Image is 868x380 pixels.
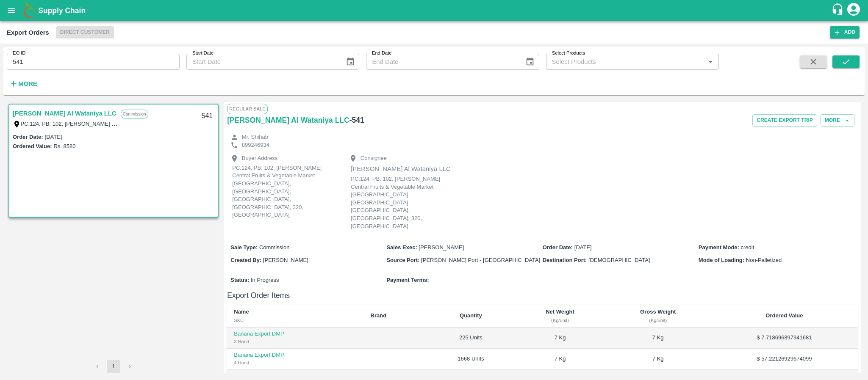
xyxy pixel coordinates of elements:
[705,56,716,67] button: Open
[386,257,419,263] b: Source Port :
[18,80,37,87] strong: More
[234,330,357,338] p: Banana Export DMP
[846,2,861,19] div: account of current user
[515,328,605,349] td: 7 Kg
[227,114,349,126] a: [PERSON_NAME] Al Wataniya LLC
[2,1,21,20] button: open drawer
[227,104,267,114] span: Regular Sale
[186,54,339,70] input: Start Date
[53,143,75,149] label: Rs. 8580
[351,175,452,230] p: PC:124, PB: 102, [PERSON_NAME] Central Fruits & Vegetable Market [GEOGRAPHIC_DATA], [GEOGRAPHIC_D...
[521,317,598,324] div: (Kg/unit)
[543,257,587,263] b: Destination Port :
[7,54,180,70] input: Enter EO ID
[427,328,515,349] td: 225 Units
[699,244,739,251] b: Payment Mode :
[746,257,782,263] span: Non-Palletized
[552,50,585,57] label: Select Products
[605,349,711,370] td: 7 Kg
[13,50,25,57] label: EO ID
[21,2,38,19] img: logo
[351,164,452,173] p: [PERSON_NAME] Al Wataniya LLC
[588,257,650,263] span: [DEMOGRAPHIC_DATA]
[234,308,249,315] b: Name
[230,277,249,283] b: Status :
[7,27,49,38] div: Export Orders
[38,5,831,17] a: Supply Chain
[612,317,704,324] div: (Kg/unit)
[192,50,214,57] label: Start Date
[13,108,116,119] a: [PERSON_NAME] Al Wataniya LLC
[752,114,817,127] button: Create Export Trip
[711,349,858,370] td: $ 57.22126929674099
[21,120,507,127] label: PC:124, PB: 102, [PERSON_NAME] Central Fruits & Vegetable Market [GEOGRAPHIC_DATA], [GEOGRAPHIC_D...
[349,114,364,126] h6: - 541
[515,349,605,370] td: 7 Kg
[259,244,290,251] span: Commission
[549,56,702,67] input: Select Products
[242,133,268,141] p: Mr. Shihab
[765,312,803,319] b: Ordered Value
[232,164,334,219] p: PC:124, PB: 102, [PERSON_NAME] Central Fruits & Vegetable Market [GEOGRAPHIC_DATA], [GEOGRAPHIC_D...
[89,360,138,373] nav: pagination navigation
[419,244,464,251] span: [PERSON_NAME]
[699,257,744,263] b: Mode of Loading :
[372,50,391,57] label: End Date
[107,360,120,373] button: page 1
[546,308,574,315] b: Net Weight
[342,54,358,70] button: Choose date
[831,3,846,18] div: customer-support
[543,244,573,251] b: Order Date :
[227,289,858,301] h6: Export Order Items
[7,77,39,91] button: More
[121,110,148,118] p: Commission
[522,54,538,70] button: Choose date
[371,312,387,319] b: Brand
[230,257,261,263] b: Created By :
[242,154,278,162] p: Buyer Address
[830,26,860,39] button: Add
[242,141,269,149] p: 899246934
[460,312,482,319] b: Quantity
[640,308,676,315] b: Gross Weight
[230,244,258,251] b: Sale Type :
[386,277,429,283] b: Payment Terms :
[605,328,711,349] td: 7 Kg
[263,257,308,263] span: [PERSON_NAME]
[234,359,357,366] div: 4 Hand
[711,328,858,349] td: $ 7.718696397941681
[361,154,387,162] p: Consignee
[821,114,854,127] button: More
[234,317,357,324] div: SKU
[45,134,62,140] label: [DATE]
[741,244,754,251] span: credit
[421,257,540,263] span: [PERSON_NAME] Port - [GEOGRAPHIC_DATA]
[574,244,592,251] span: [DATE]
[386,244,417,251] b: Sales Exec :
[366,54,519,70] input: End Date
[13,134,43,140] label: Order Date :
[234,338,357,345] div: 3 Hand
[234,351,357,359] p: Banana Export DMP
[197,106,218,126] div: 541
[13,143,52,149] label: Ordered Value:
[38,6,86,15] b: Supply Chain
[251,277,279,283] span: In Progress
[427,349,515,370] td: 1668 Units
